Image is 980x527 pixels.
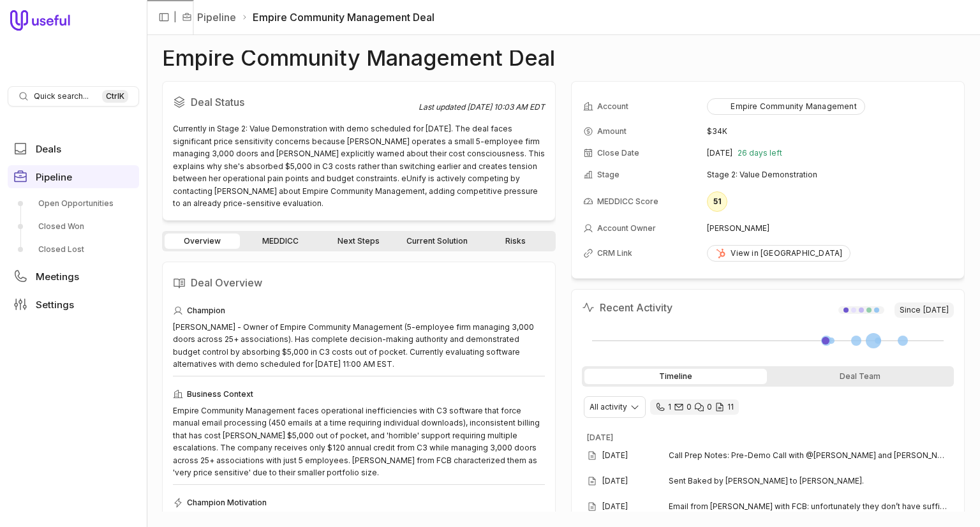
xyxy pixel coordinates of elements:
[8,165,139,188] a: Pipeline
[36,144,61,154] span: Deals
[602,501,628,512] time: [DATE]
[173,303,545,318] div: Champion
[669,476,949,486] span: Sent Baked by [PERSON_NAME] to [PERSON_NAME].
[602,476,628,486] time: [DATE]
[173,321,545,371] div: [PERSON_NAME] - Owner of Empire Community Management (5-employee firm managing 3,000 doors across...
[597,126,627,137] span: Amount
[602,450,628,461] time: [DATE]
[399,234,475,249] a: Current Solution
[8,216,139,237] a: Closed Won
[715,248,842,258] div: View in [GEOGRAPHIC_DATA]
[102,90,128,103] kbd: Ctrl K
[597,101,628,112] span: Account
[8,239,139,260] a: Closed Lost
[173,495,545,510] div: Champion Motivation
[467,102,545,112] time: [DATE] 10:03 AM EDT
[173,387,545,402] div: Business Context
[597,148,639,158] span: Close Date
[8,193,139,214] a: Open Opportunities
[34,91,89,101] span: Quick search...
[8,137,139,160] a: Deals
[321,234,396,249] a: Next Steps
[895,302,954,318] span: Since
[173,405,545,479] div: Empire Community Management faces operational inefficiencies with C3 software that force manual e...
[197,10,236,25] a: Pipeline
[174,10,177,25] span: |
[707,121,953,142] td: $34K
[597,223,656,234] span: Account Owner
[241,10,434,25] li: Empire Community Management Deal
[173,92,419,112] h2: Deal Status
[162,50,555,66] h1: Empire Community Management Deal
[707,245,850,262] a: View in [GEOGRAPHIC_DATA]
[669,450,949,461] span: Call Prep Notes: Pre-Demo Call with @[PERSON_NAME] and [PERSON_NAME] Company Name: Empire Communi...
[419,102,545,112] div: Last updated
[597,197,658,207] span: MEDDICC Score
[8,265,139,288] a: Meetings
[584,369,767,384] div: Timeline
[36,300,74,309] span: Settings
[707,218,953,239] td: [PERSON_NAME]
[36,272,79,281] span: Meetings
[587,433,613,442] time: [DATE]
[669,501,949,512] span: Email from [PERSON_NAME] with FCB: unfortunately they don’t have sufficient funds to qualify for ...
[478,234,553,249] a: Risks
[707,98,865,115] button: Empire Community Management
[36,172,72,182] span: Pipeline
[707,165,953,185] td: Stage 2: Value Demonstration
[715,101,856,112] div: Empire Community Management
[707,148,732,158] time: [DATE]
[923,305,949,315] time: [DATE]
[154,8,174,27] button: Collapse sidebar
[165,234,240,249] a: Overview
[597,248,632,258] span: CRM Link
[707,191,727,212] div: 51
[769,369,952,384] div: Deal Team
[597,170,620,180] span: Stage
[8,293,139,316] a: Settings
[173,122,545,210] div: Currently in Stage 2: Value Demonstration with demo scheduled for [DATE]. The deal faces signific...
[8,193,139,260] div: Pipeline submenu
[738,148,782,158] span: 26 days left
[582,300,672,315] h2: Recent Activity
[173,272,545,293] h2: Deal Overview
[650,399,739,415] div: 1 call and 0 email threads
[242,234,318,249] a: MEDDICC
